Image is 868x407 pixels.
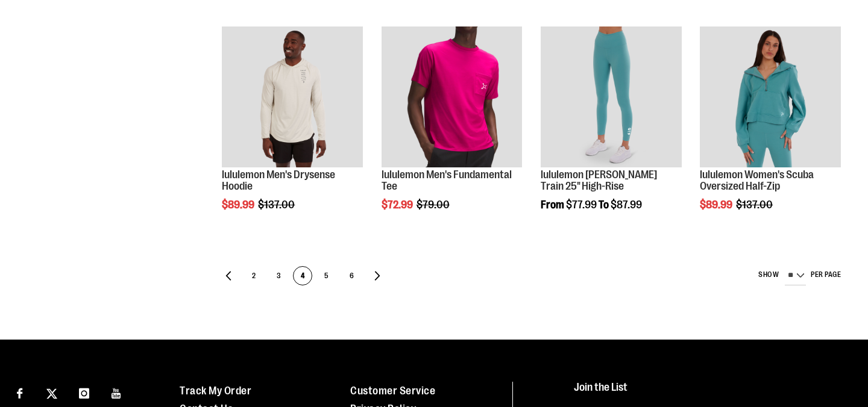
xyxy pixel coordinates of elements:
a: OTF lululemon Mens The Fundamental T Wild Berry [382,26,523,169]
a: lululemon [PERSON_NAME] Train 25" High-Rise [541,169,657,193]
div: product [694,20,847,241]
img: Product image for lululemon Womens Scuba Oversized Half Zip [700,26,841,167]
span: From [541,199,564,211]
span: $89.99 [222,199,256,211]
img: Product image for lululemon Mens Drysense Hoodie Bone [222,26,363,167]
span: 2 [245,267,263,286]
span: per page [811,270,841,279]
span: $89.99 [700,199,734,211]
span: $137.00 [736,199,775,211]
a: 2 [244,266,263,285]
a: Visit our Instagram page [74,382,95,403]
a: lululemon Men's Drysense Hoodie [222,169,335,193]
a: Track My Order [180,385,251,397]
span: 5 [318,267,336,286]
a: 3 [269,266,289,285]
select: Show per page [785,266,806,285]
span: 6 [343,267,361,286]
a: 5 [317,266,336,285]
span: $137.00 [258,199,297,211]
div: product [535,20,688,241]
a: Visit our Facebook page [9,382,30,403]
a: Customer Service [350,385,435,397]
a: lululemon Men's Fundamental Tee [382,169,512,193]
span: Show [758,270,779,279]
div: product [216,20,369,241]
span: To [599,199,609,211]
a: Visit our X page [42,382,63,403]
a: Visit our Youtube page [106,382,127,403]
a: lululemon Women's Scuba Oversized Half-Zip [700,169,814,193]
span: $72.99 [382,199,415,211]
span: 4 [294,267,312,286]
a: Product image for lululemon Mens Drysense Hoodie Bone [222,26,363,169]
span: $79.00 [417,199,451,211]
span: $87.99 [611,199,642,211]
span: 3 [270,267,288,286]
a: Product image for lululemon Womens Scuba Oversized Half Zip [700,26,841,169]
a: 6 [342,266,362,285]
h4: Join the List [574,382,845,404]
img: OTF lululemon Mens The Fundamental T Wild Berry [382,26,523,167]
a: Product image for lululemon Womens Wunder Train High-Rise Tight 25in [541,26,682,169]
img: Product image for lululemon Womens Wunder Train High-Rise Tight 25in [541,26,682,167]
img: Twitter [46,388,57,399]
div: product [376,20,529,241]
span: $77.99 [566,199,597,211]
